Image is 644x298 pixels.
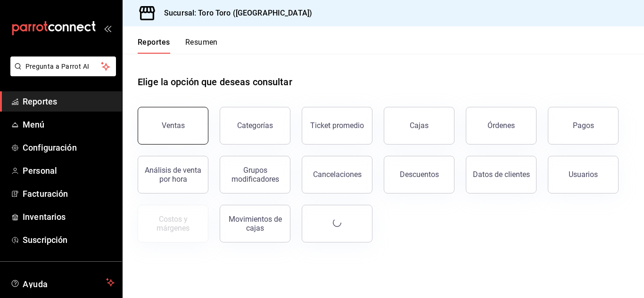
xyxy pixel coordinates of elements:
span: Menú [23,118,115,131]
div: Usuarios [569,170,598,179]
span: Facturación [23,187,115,200]
div: Costos y márgenes [144,215,202,233]
button: Ticket promedio [302,107,372,145]
div: Pagos [573,121,594,130]
button: Datos de clientes [466,156,537,193]
span: Reportes [23,95,115,108]
button: Pagos [548,107,619,145]
button: Usuarios [548,156,619,193]
div: Cancelaciones [313,170,362,179]
div: navigation tabs [138,38,218,54]
a: Pregunta a Parrot AI [7,68,116,78]
div: Órdenes [487,121,515,130]
span: Configuración [23,141,115,154]
button: Movimientos de cajas [220,205,290,242]
a: Cajas [384,107,454,145]
button: Análisis de venta por hora [138,156,208,193]
div: Ticket promedio [310,121,364,130]
button: Pregunta a Parrot AI [10,56,116,76]
div: Ventas [162,121,185,130]
span: Pregunta a Parrot AI [25,62,101,72]
span: Ayuda [23,277,102,288]
div: Cajas [410,120,429,131]
button: Grupos modificadores [220,156,290,193]
div: Análisis de venta por hora [144,166,202,184]
h1: Elige la opción que deseas consultar [138,75,292,89]
h3: Sucursal: Toro Toro ([GEOGRAPHIC_DATA]) [157,8,312,19]
div: Datos de clientes [473,170,530,179]
button: Cancelaciones [302,156,372,193]
button: Reportes [138,38,170,54]
span: Suscripción [23,234,115,246]
div: Descuentos [400,170,439,179]
button: Órdenes [466,107,537,145]
button: Categorías [220,107,290,145]
div: Grupos modificadores [226,166,284,184]
button: open_drawer_menu [104,24,111,32]
button: Descuentos [384,156,454,193]
div: Movimientos de cajas [226,215,284,233]
span: Inventarios [23,210,115,223]
div: Categorías [237,121,273,130]
span: Personal [23,164,115,177]
button: Contrata inventarios para ver este reporte [138,205,208,242]
button: Resumen [185,38,218,54]
button: Ventas [138,107,208,145]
